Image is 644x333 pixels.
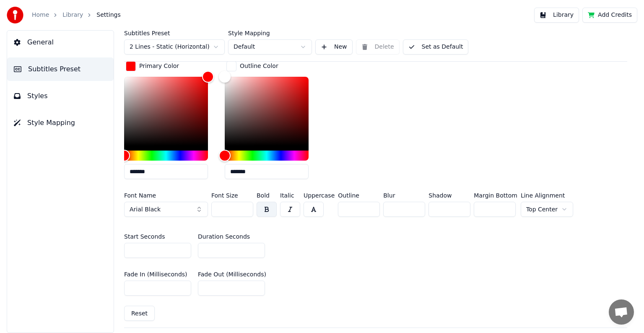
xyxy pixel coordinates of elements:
label: Fade In (Milliseconds) [124,271,187,277]
button: Reset [124,306,155,321]
a: Home [32,11,49,19]
button: Add Credits [582,8,637,23]
div: Color [225,77,309,146]
div: Primary Color [139,62,179,70]
label: Line Alignment [521,193,573,198]
label: Italic [280,193,300,198]
label: Style Mapping [228,30,312,36]
button: Styles [7,84,114,108]
span: General [27,37,54,47]
img: youka [7,7,23,23]
a: Library [62,11,83,19]
label: Blur [383,193,425,198]
label: Subtitles Preset [124,30,225,36]
button: Primary Color [124,60,181,73]
button: Style Mapping [7,111,114,135]
label: Outline [338,193,380,198]
div: Open chat [609,299,634,325]
span: Arial Black [130,206,161,214]
div: Outline Color [240,62,278,70]
label: Margin Bottom [474,193,517,198]
label: Fade Out (Milliseconds) [198,271,266,277]
button: Library [534,8,579,23]
label: Font Size [211,193,253,198]
div: Hue [225,151,309,161]
label: Start Seconds [124,234,165,239]
button: New [315,39,353,55]
div: Color [124,77,208,146]
label: Shadow [428,193,470,198]
label: Bold [257,193,277,198]
span: Subtitles Preset [28,64,80,74]
button: Subtitles Preset [7,57,114,81]
span: Styles [27,91,48,101]
label: Duration Seconds [198,234,250,239]
span: Style Mapping [27,118,75,128]
button: General [7,31,114,54]
label: Uppercase [304,193,335,198]
button: Outline Color [225,60,280,73]
nav: breadcrumb [32,11,121,19]
div: Hue [124,151,208,161]
label: Font Name [124,193,208,198]
span: Settings [96,11,120,19]
button: Set as Default [403,39,469,55]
